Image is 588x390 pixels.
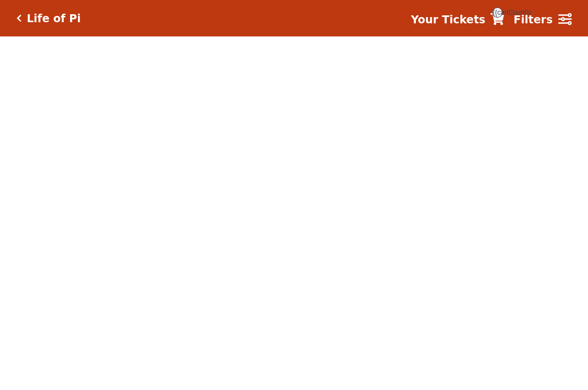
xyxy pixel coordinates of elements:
[17,14,22,22] a: Click here to go back to filters
[513,11,571,28] a: Filters
[411,11,504,28] a: Your Tickets {{cartCount}}
[411,13,485,26] strong: Your Tickets
[492,7,503,18] span: {{cartCount}}
[513,13,553,26] strong: Filters
[27,12,81,25] h5: Life of Pi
